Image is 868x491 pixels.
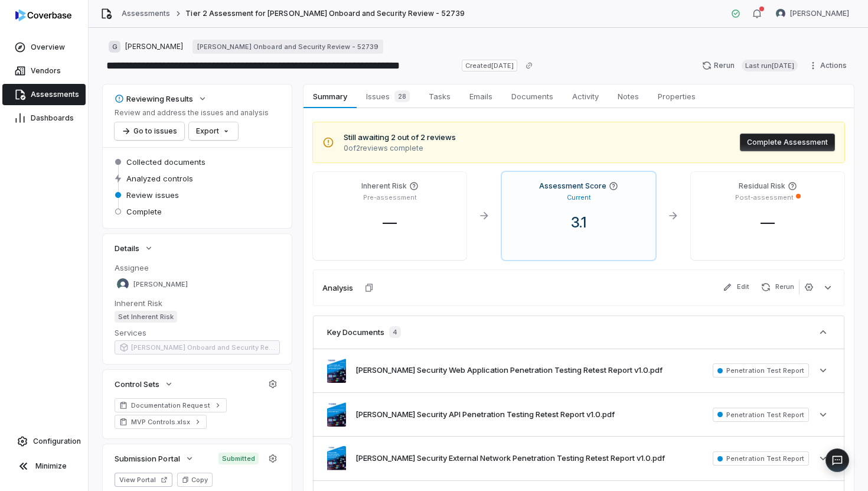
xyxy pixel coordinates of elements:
span: 4 [389,326,401,338]
a: Assessments [122,9,170,18]
h4: Residual Risk [739,181,785,191]
dt: Inherent Risk [115,298,280,308]
span: Configuration [33,437,81,446]
span: Penetration Test Report [713,363,809,378]
span: Submission Portal [115,453,180,464]
span: [PERSON_NAME] [133,280,188,289]
button: Samuel Folarin avatar[PERSON_NAME] [769,5,856,22]
p: Review and address the issues and analysis [115,108,269,118]
img: b4e259d0713e4d83a1966d85f67bf139.jpg [327,359,346,383]
a: Configuration [5,431,83,452]
span: Review issues [126,190,179,200]
span: Submitted [218,453,259,464]
button: [PERSON_NAME] Security API Penetration Testing Retest Report v1.0.pdf [355,409,615,421]
button: [PERSON_NAME] Security Web Application Penetration Testing Retest Report v1.0.pdf [355,365,663,376]
h3: Analysis [322,282,353,293]
button: Copy [177,473,213,487]
button: Control Sets [111,373,177,395]
span: Notes [613,89,644,104]
h3: Key Documents [327,327,384,337]
button: G[PERSON_NAME] [105,36,187,57]
button: Edit [718,280,754,294]
dt: Services [115,327,280,338]
p: Pre-assessment [363,193,417,202]
button: Complete Assessment [740,134,835,151]
span: Properties [653,89,700,104]
span: Details [115,243,139,253]
span: Documentation Request [131,401,210,410]
button: Minimize [5,454,83,478]
button: Copy link [518,55,540,76]
span: Complete [126,206,162,217]
span: Penetration Test Report [713,451,809,466]
span: Still awaiting 2 out of 2 reviews [344,132,456,144]
span: [PERSON_NAME] [790,9,849,18]
button: Go to issues [115,122,184,140]
span: — [751,214,784,231]
span: Activity [567,89,603,104]
span: Set Inherent Risk [115,311,177,323]
button: Rerun [756,280,799,294]
button: [PERSON_NAME] Security External Network Penetration Testing Retest Report v1.0.pdf [355,453,665,464]
span: 28 [394,90,410,102]
h4: Inherent Risk [361,181,407,191]
img: Samuel Folarin avatar [117,278,129,290]
a: Vendors [2,60,86,82]
p: Post-assessment [735,193,794,202]
span: Penetration Test Report [713,408,809,422]
span: 3.1 [562,214,596,231]
span: [PERSON_NAME] [125,42,183,51]
a: MVP Controls.xlsx [115,415,207,429]
span: Created [DATE] [462,60,517,71]
span: Assessments [31,90,79,99]
p: Current [567,193,591,202]
span: Tier 2 Assessment for [PERSON_NAME] Onboard and Security Review - 52739 [185,9,465,18]
a: Overview [2,37,86,58]
button: Export [189,122,238,140]
span: Analyzed controls [126,173,193,184]
span: MVP Controls.xlsx [131,417,190,427]
a: [PERSON_NAME] Onboard and Security Review - 52739 [192,40,383,54]
span: Minimize [35,461,67,471]
span: Summary [308,89,351,104]
a: Documentation Request [115,398,227,412]
button: Reviewing Results [111,88,211,109]
span: Collected documents [126,157,205,167]
span: Dashboards [31,113,74,123]
button: Submission Portal [111,448,198,469]
button: View Portal [115,473,172,487]
button: Actions [805,57,854,74]
img: Samuel Folarin avatar [776,9,785,18]
span: — [373,214,406,231]
a: Dashboards [2,108,86,129]
span: 0 of 2 reviews complete [344,144,456,153]
dt: Assignee [115,262,280,273]
span: Issues [361,88,415,105]
a: Assessments [2,84,86,105]
span: Documents [507,89,558,104]
span: Control Sets [115,379,159,389]
h4: Assessment Score [539,181,606,191]
span: Overview [31,43,65,52]
div: Reviewing Results [115,93,193,104]
span: Last run [DATE] [742,60,798,71]
button: RerunLast run[DATE] [695,57,805,74]
img: 442e6d0b98544516af3fdcfab179f935.jpg [327,402,346,427]
img: Coverbase logo [15,9,71,21]
span: Emails [465,89,497,104]
span: Vendors [31,66,61,76]
button: Details [111,238,157,259]
span: Tasks [424,89,455,104]
img: 0326f3bd62ea4791a26ce0841b308a86.jpg [327,446,346,470]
